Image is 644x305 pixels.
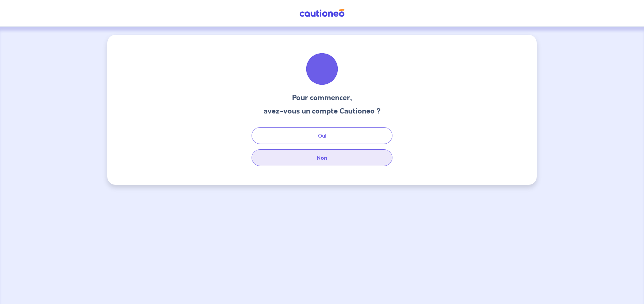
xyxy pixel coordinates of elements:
button: Non [252,149,392,166]
button: Oui [252,127,392,144]
img: illu_welcome.svg [304,51,340,87]
img: Cautioneo [297,9,347,17]
h3: avez-vous un compte Cautioneo ? [264,106,381,117]
h3: Pour commencer, [264,92,381,103]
